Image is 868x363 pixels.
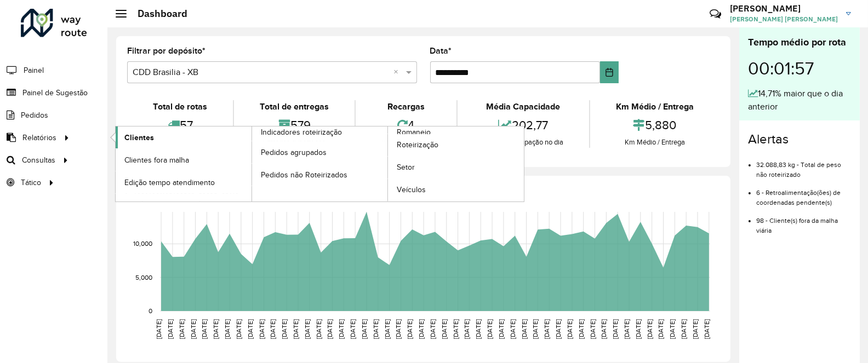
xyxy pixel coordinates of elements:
text: [DATE] [327,319,334,339]
div: 4 [358,113,453,137]
a: Edição tempo atendimento [116,171,252,193]
text: [DATE] [703,319,710,339]
text: [DATE] [338,319,345,339]
div: Média Capacidade [460,100,586,113]
h2: Dashboard [127,8,187,20]
span: Tático [21,177,41,188]
a: Pedidos não Roteirizados [252,164,388,186]
text: [DATE] [612,319,619,339]
span: Pedidos não Roteirizados [261,169,347,181]
text: [DATE] [269,319,276,339]
span: Veículos [397,184,426,195]
a: Indicadores roteirização [116,126,388,201]
a: Roteirização [388,134,524,156]
div: Total de entregas [237,100,352,113]
text: [DATE] [486,319,493,339]
h4: Alertas [748,131,851,147]
div: 57 [130,113,230,137]
text: [DATE] [372,319,379,339]
div: 5,880 [593,113,717,137]
text: [DATE] [190,319,197,339]
text: [DATE] [600,319,607,339]
span: Painel de Sugestão [22,87,88,99]
a: Contato Rápido [704,2,727,26]
text: [DATE] [315,319,322,339]
span: Consultas [22,154,55,166]
text: [DATE] [429,319,436,339]
a: Clientes [116,126,252,148]
text: [DATE] [578,319,585,339]
text: [DATE] [532,319,539,339]
div: 00:01:57 [748,50,851,87]
div: Km Médio / Entrega [593,100,717,113]
text: [DATE] [178,319,185,339]
text: [DATE] [509,319,516,339]
div: Tempo médio por rota [748,35,851,50]
span: Clientes fora malha [124,154,189,166]
text: [DATE] [623,319,630,339]
text: [DATE] [304,319,311,339]
text: [DATE] [555,319,562,339]
text: [DATE] [155,319,162,339]
text: [DATE] [475,319,482,339]
span: Romaneio [397,126,431,138]
span: Pedidos [21,110,48,121]
text: [DATE] [418,319,425,339]
span: Indicadores roteirização [261,126,342,138]
text: [DATE] [452,319,459,339]
div: Recargas [358,100,453,113]
div: 14,71% maior que o dia anterior [748,87,851,113]
text: [DATE] [292,319,299,339]
span: Painel [24,65,44,76]
label: Data [430,44,452,57]
text: [DATE] [566,319,573,339]
text: 10,000 [133,240,152,247]
text: [DATE] [384,319,391,339]
text: [DATE] [589,319,596,339]
text: [DATE] [463,319,470,339]
text: [DATE] [395,319,402,339]
text: [DATE] [349,319,356,339]
li: 32.088,83 kg - Total de peso não roteirizado [756,152,851,180]
text: [DATE] [646,319,653,339]
a: Clientes fora malha [116,149,252,171]
text: [DATE] [669,319,676,339]
label: Filtrar por depósito [127,44,205,57]
text: [DATE] [361,319,368,339]
text: [DATE] [235,319,242,339]
span: [PERSON_NAME] [PERSON_NAME] [730,14,838,24]
text: [DATE] [281,319,288,339]
text: [DATE] [258,319,265,339]
text: 0 [149,307,152,314]
div: Km Médio / Entrega [593,137,717,148]
h3: [PERSON_NAME] [730,3,838,14]
text: [DATE] [441,319,448,339]
text: 5,000 [135,274,152,281]
text: [DATE] [658,319,665,339]
button: Choose Date [600,61,619,83]
span: Relatórios [22,132,56,143]
div: 579 [237,113,352,137]
span: Pedidos agrupados [261,147,327,158]
text: [DATE] [167,319,174,339]
text: [DATE] [212,319,219,339]
div: 202,77 [460,113,586,137]
span: Setor [397,162,415,173]
text: [DATE] [521,319,528,339]
text: [DATE] [247,319,254,339]
span: Roteirização [397,139,438,151]
text: [DATE] [635,319,642,339]
li: 6 - Retroalimentação(ões) de coordenadas pendente(s) [756,180,851,208]
text: [DATE] [543,319,550,339]
text: [DATE] [498,319,505,339]
span: Clear all [394,66,403,79]
li: 98 - Cliente(s) fora da malha viária [756,208,851,235]
div: Total de rotas [130,100,230,113]
span: Edição tempo atendimento [124,177,215,188]
span: Clientes [124,132,154,143]
a: Pedidos agrupados [252,141,388,163]
a: Veículos [388,179,524,201]
a: Setor [388,157,524,178]
text: [DATE] [680,319,687,339]
text: [DATE] [692,319,699,339]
